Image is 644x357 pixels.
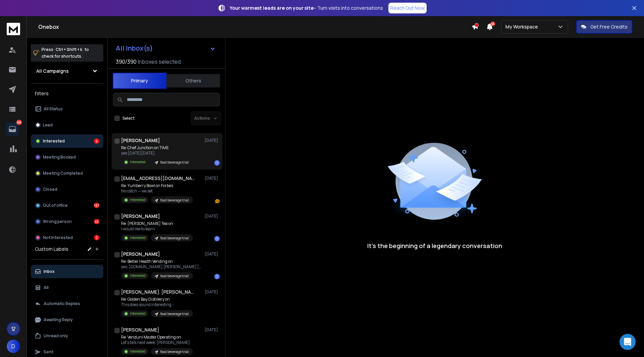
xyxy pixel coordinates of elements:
p: Interested [130,160,146,165]
h3: Custom Labels [35,246,68,252]
h3: Inboxes selected [138,58,181,66]
h1: [EMAIL_ADDRESS][DOMAIN_NAME] [121,175,195,182]
p: [DATE] [205,251,220,257]
h1: [PERSON_NAME] [121,137,160,144]
button: Interested4 [31,134,103,148]
p: [DATE] [205,327,220,333]
button: Awaiting Reply [31,313,103,326]
p: food beverage trial [160,236,189,241]
p: Wrong person [43,219,72,224]
p: food beverage trial [160,274,189,279]
strong: Your warmest leads are on your site [230,5,314,11]
h1: [PERSON_NAME] [121,213,160,220]
p: Re: [PERSON_NAME] Tea on [121,221,193,226]
p: Meeting Completed [43,171,83,176]
h1: All Inbox(s) [116,45,153,52]
p: food beverage trial [160,311,189,316]
button: Inbox [31,265,103,278]
p: Re: Chef Junction on TIME [121,145,193,151]
p: Awaiting Reply [44,317,73,322]
p: Press to check for shortcuts. [42,46,89,60]
p: food beverage trial [160,349,189,354]
h1: [PERSON_NAME] [121,251,160,257]
p: Reach Out Now [390,5,425,11]
div: 1 [214,160,220,166]
p: Interested [130,349,146,354]
button: All [31,281,103,294]
p: [DATE] [205,214,220,219]
button: Meeting Completed [31,167,103,180]
p: Re: Yumberry Bowl on Forbes [121,183,193,188]
span: Ctrl + Shift + k [55,46,83,53]
p: yes [DATE][DATE], [121,151,193,156]
img: logo [7,23,20,35]
p: Unread only [44,333,68,339]
p: Not Interested [43,235,73,240]
button: Primary [113,73,166,89]
div: 1 [214,236,220,241]
h1: [PERSON_NAME] [121,326,159,333]
div: Open Intercom Messenger [620,334,636,350]
p: Interested [130,235,146,240]
p: Sent [44,349,53,355]
button: Get Free Credits [576,20,632,34]
p: Re: Better Health Vending on [121,259,202,264]
div: 4 [94,138,99,144]
button: D [7,340,20,353]
p: Interested [43,138,65,144]
p: yes. [DOMAIN_NAME] [PERSON_NAME] [DATE], [121,264,202,270]
button: Out of office197 [31,199,103,212]
h1: All Campaigns [36,68,69,74]
a: Reach Out Now [388,3,427,13]
p: Lead [43,122,53,128]
h1: [PERSON_NAME]. [PERSON_NAME] [121,289,195,295]
p: Meeting Booked [43,155,76,160]
p: This does sound interesting - [121,302,193,307]
p: food beverage trial [160,198,189,203]
p: [DATE] [205,176,220,181]
p: 248 [16,120,22,125]
div: 2 [94,235,99,240]
p: It’s the beginning of a legendary conversation [367,241,502,250]
h1: Onebox [38,23,472,31]
button: Lead [31,118,103,132]
p: Interested [130,311,146,316]
span: 45 [490,21,495,26]
button: Unread only [31,329,103,343]
p: I would like to learn [121,226,193,232]
button: All Status [31,102,103,116]
button: All Inbox(s) [110,42,221,55]
p: Automatic Replies [44,301,80,306]
span: 390 / 390 [116,58,137,66]
p: food beverage trial [160,160,189,165]
p: Get Free Credits [590,23,628,30]
h3: Filters [31,89,103,98]
button: Others [166,73,220,88]
label: Select [122,116,135,121]
button: All Campaigns [31,64,103,78]
p: Closed [43,187,57,192]
a: 248 [6,122,19,136]
p: [DATE] [205,289,220,295]
div: 45 [94,219,99,224]
p: [DATE] [205,138,220,143]
p: My Workspace [505,23,541,30]
p: Re: Golden Bay Distillery on [121,297,193,302]
p: Interested [130,197,146,202]
button: Not Interested2 [31,231,103,244]
p: Interested [130,273,146,278]
p: Let's talk next week. [PERSON_NAME] [121,340,193,345]
p: Re: Venduni Master Operating on [121,335,193,340]
p: Out of office [43,203,68,208]
p: No catch — we set [121,188,193,194]
button: Automatic Replies [31,297,103,310]
button: Wrong person45 [31,215,103,228]
button: Closed [31,183,103,196]
div: 1 [214,274,220,279]
div: 197 [94,203,99,208]
p: All Status [44,106,63,112]
p: Inbox [44,269,55,274]
p: – Turn visits into conversations [230,5,383,11]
